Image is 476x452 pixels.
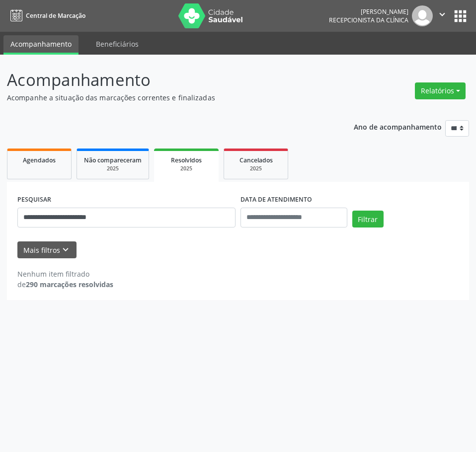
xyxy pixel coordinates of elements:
a: Central de Marcação [7,7,85,24]
div: 2025 [231,165,281,172]
div: de [17,279,113,290]
p: Ano de acompanhamento [354,120,442,133]
a: Acompanhamento [3,35,79,55]
span: Resolvidos [171,156,202,164]
i:  [437,9,448,20]
div: [PERSON_NAME] [329,7,408,16]
strong: 290 marcações resolvidas [26,280,113,289]
span: Não compareceram [84,156,142,164]
button:  [433,5,452,26]
p: Acompanhe a situação das marcações correntes e finalizadas [7,92,330,103]
span: Cancelados [239,156,273,164]
label: PESQUISAR [17,192,51,208]
span: Agendados [23,156,56,164]
button: Filtrar [352,211,384,227]
span: Central de Marcação [26,11,85,20]
div: 2025 [161,165,212,172]
span: Recepcionista da clínica [329,16,408,24]
label: DATA DE ATENDIMENTO [240,192,312,208]
a: Beneficiários [89,35,146,53]
img: img [412,5,433,26]
button: Relatórios [415,82,466,99]
button: apps [452,7,469,25]
div: Nenhum item filtrado [17,269,113,279]
i: keyboard_arrow_down [60,244,71,255]
div: 2025 [84,165,142,172]
p: Acompanhamento [7,68,330,92]
button: Mais filtroskeyboard_arrow_down [17,241,77,259]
